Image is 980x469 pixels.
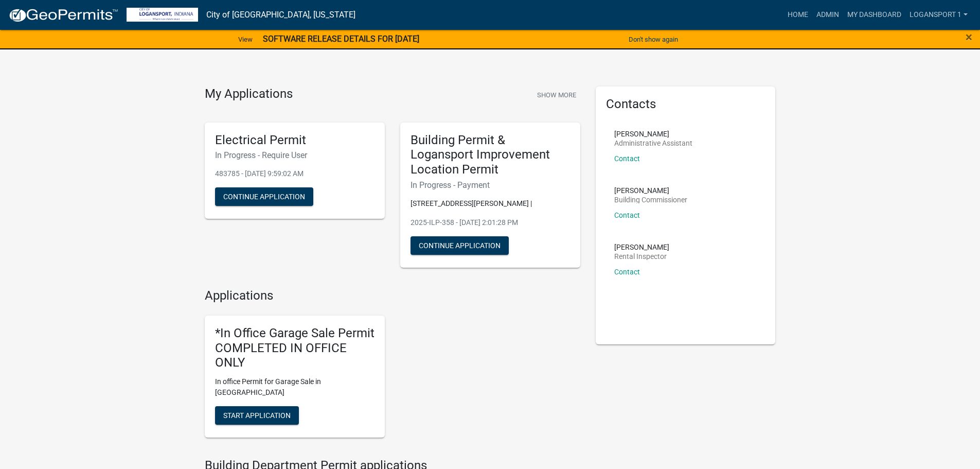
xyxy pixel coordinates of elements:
[625,31,682,48] button: Don't show again
[215,168,375,179] p: 483785 - [DATE] 9:59:02 AM
[215,133,375,148] h5: Electrical Permit
[205,86,293,102] h4: My Applications
[533,86,580,103] button: Show More
[614,130,692,137] p: [PERSON_NAME]
[263,34,419,44] strong: SOFTWARE RELEASE DETAILS FOR [DATE]
[606,97,765,112] h5: Contacts
[411,217,570,228] p: 2025-ILP-358 - [DATE] 2:01:28 PM
[614,211,640,219] a: Contact
[966,31,972,43] button: Close
[215,150,375,160] h6: In Progress - Require User
[783,5,812,25] a: Home
[614,187,687,194] p: [PERSON_NAME]
[215,326,375,370] h5: *In Office Garage Sale Permit COMPLETED IN OFFICE ONLY
[215,406,299,425] button: Start Application
[614,154,640,163] a: Contact
[215,376,375,398] p: In office Permit for Garage Sale in [GEOGRAPHIC_DATA]
[411,180,570,190] h6: In Progress - Payment
[812,5,843,25] a: Admin
[205,288,580,303] h4: Applications
[614,140,692,147] p: Administrative Assistant
[411,236,509,255] button: Continue Application
[206,6,355,24] a: City of [GEOGRAPHIC_DATA], [US_STATE]
[127,8,198,22] img: City of Logansport, Indiana
[411,133,570,177] h5: Building Permit & Logansport Improvement Location Permit
[614,196,687,203] p: Building Commissioner
[905,5,972,25] a: Logansport 1
[411,198,570,209] p: [STREET_ADDRESS][PERSON_NAME] |
[614,244,669,251] p: [PERSON_NAME]
[215,187,313,206] button: Continue Application
[614,253,669,260] p: Rental Inspector
[614,268,640,276] a: Contact
[843,5,905,25] a: My Dashboard
[966,30,972,44] span: ×
[223,411,291,420] span: Start Application
[234,31,257,48] a: View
